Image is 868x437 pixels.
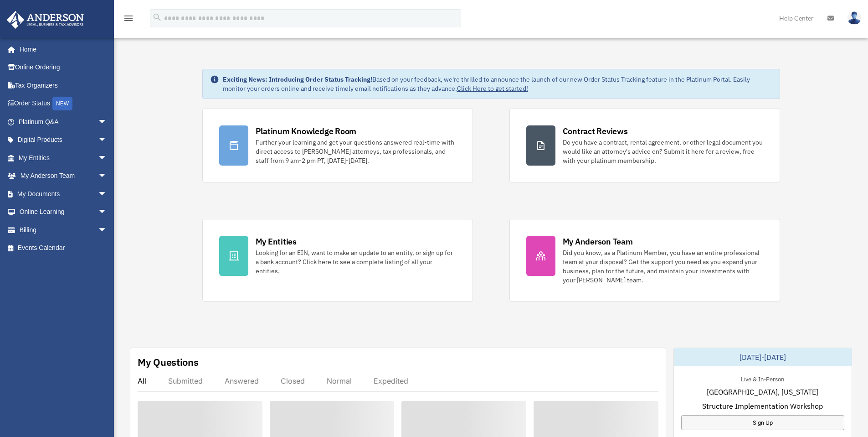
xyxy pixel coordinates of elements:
[256,125,357,137] div: Platinum Knowledge Room
[123,13,134,24] i: menu
[734,374,791,383] div: Live & In-Person
[98,221,116,239] span: arrow_drop_down
[702,401,823,411] span: Structure Implementation Workshop
[6,40,116,58] a: Home
[681,415,844,430] a: Sign Up
[6,167,121,185] a: My Anderson Teamarrow_drop_down
[327,376,352,385] div: Normal
[6,203,121,221] a: Online Learningarrow_drop_down
[6,221,121,239] a: Billingarrow_drop_down
[223,75,772,93] div: Based on your feedback, we're thrilled to announce the launch of our new Order Status Tracking fe...
[256,248,456,276] div: Looking for an EIN, want to make an update to an entity, or sign up for a bank account? Click her...
[98,149,116,167] span: arrow_drop_down
[98,131,116,150] span: arrow_drop_down
[138,376,146,385] div: All
[6,185,121,203] a: My Documentsarrow_drop_down
[6,94,121,113] a: Order StatusNEW
[6,113,121,131] a: Platinum Q&Aarrow_drop_down
[98,113,116,131] span: arrow_drop_down
[202,109,473,182] a: Platinum Knowledge Room Further your learning and get your questions answered real-time with dire...
[707,386,818,397] span: [GEOGRAPHIC_DATA], [US_STATE]
[98,167,116,186] span: arrow_drop_down
[563,125,628,137] div: Contract Reviews
[281,376,305,385] div: Closed
[6,149,121,167] a: My Entitiesarrow_drop_down
[674,348,852,366] div: [DATE]-[DATE]
[256,236,297,247] div: My Entities
[98,185,116,203] span: arrow_drop_down
[563,248,763,285] div: Did you know, as a Platinum Member, you have an entire professional team at your disposal? Get th...
[457,84,528,93] a: Click Here to get started!
[98,203,116,222] span: arrow_drop_down
[6,76,121,94] a: Tax Organizers
[509,109,780,182] a: Contract Reviews Do you have a contract, rental agreement, or other legal document you would like...
[168,376,203,385] div: Submitted
[138,355,199,369] div: My Questions
[52,97,72,110] div: NEW
[509,219,780,302] a: My Anderson Team Did you know, as a Platinum Member, you have an entire professional team at your...
[6,58,121,77] a: Online Ordering
[6,239,121,257] a: Events Calendar
[152,12,162,22] i: search
[123,16,134,24] a: menu
[4,11,87,29] img: Anderson Advisors Platinum Portal
[374,376,408,385] div: Expedited
[563,138,763,165] div: Do you have a contract, rental agreement, or other legal document you would like an attorney's ad...
[202,219,473,302] a: My Entities Looking for an EIN, want to make an update to an entity, or sign up for a bank accoun...
[256,138,456,165] div: Further your learning and get your questions answered real-time with direct access to [PERSON_NAM...
[6,131,121,149] a: Digital Productsarrow_drop_down
[847,11,861,25] img: User Pic
[563,236,633,247] div: My Anderson Team
[223,75,372,83] strong: Exciting News: Introducing Order Status Tracking!
[225,376,259,385] div: Answered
